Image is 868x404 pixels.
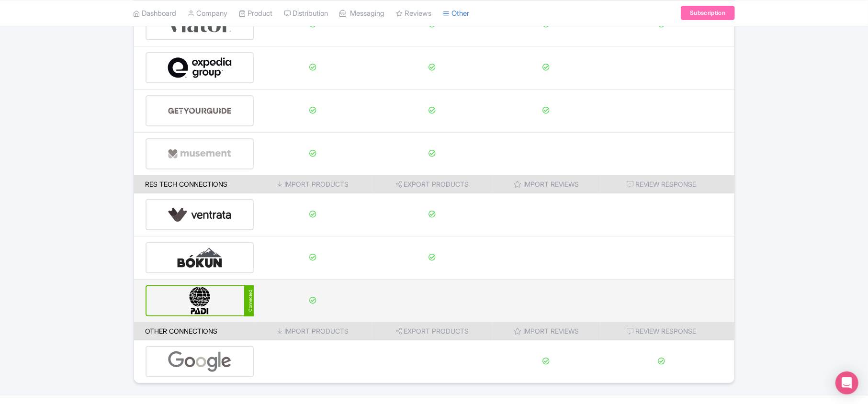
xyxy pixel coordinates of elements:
[600,322,734,340] th: Review Response
[493,322,600,340] th: Import Reviews
[168,53,232,82] img: expedia-9e2f273c8342058d41d2cc231867de8b.svg
[254,322,372,340] th: Import Products
[681,6,734,20] a: Subscription
[372,175,493,193] th: Export Products
[493,175,600,193] th: Import Reviews
[372,322,493,340] th: Export Products
[254,175,372,193] th: Import Products
[168,243,232,272] img: bokun-9d666bd0d1b458dbc8a9c3d52590ba5a.svg
[134,175,254,193] th: Res Tech Connections
[168,96,232,125] img: get_your_guide-5a6366678479520ec94e3f9d2b9f304b.svg
[168,347,232,376] img: google-96de159c2084212d3cdd3c2fb262314c.svg
[134,322,254,340] th: Other Connections
[168,286,232,315] img: padi-d8839556b6cfbd2c30d3e47ef5cc6c4e.svg
[168,200,232,229] img: ventrata-b8ee9d388f52bb9ce077e58fa33de912.svg
[168,139,232,168] img: musement-dad6797fd076d4ac540800b229e01643.svg
[244,285,254,316] div: Connected
[600,175,734,193] th: Review Response
[835,371,858,394] div: Open Intercom Messenger
[146,285,254,316] a: Connected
